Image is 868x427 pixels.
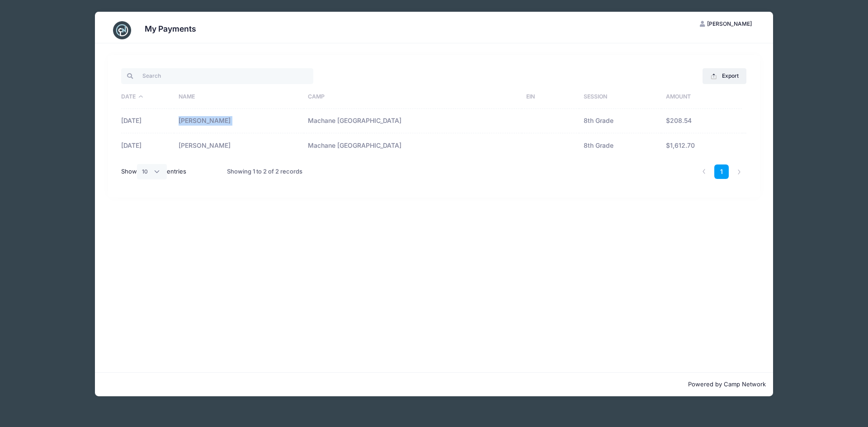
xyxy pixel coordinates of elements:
div: Showing 1 to 2 of 2 records [227,161,302,182]
td: [DATE] [121,133,174,157]
th: EIN: activate to sort column ascending [522,85,579,109]
td: $208.54 [661,109,742,133]
span: [PERSON_NAME] [707,20,752,27]
button: Export [703,68,746,84]
th: Date: activate to sort column descending [121,85,174,109]
td: [DATE] [121,109,174,133]
td: Machane [GEOGRAPHIC_DATA] [304,109,522,133]
a: 1 [714,164,729,179]
label: Show entries [121,164,186,179]
td: 8th Grade [579,133,661,157]
img: CampNetwork [113,21,131,39]
th: Name: activate to sort column ascending [174,85,304,109]
th: Amount: activate to sort column ascending [661,85,742,109]
td: [PERSON_NAME] [174,133,304,157]
td: $1,612.70 [661,133,742,157]
button: [PERSON_NAME] [692,16,760,32]
td: Machane [GEOGRAPHIC_DATA] [304,133,522,157]
td: 8th Grade [579,109,661,133]
td: [PERSON_NAME] [174,109,304,133]
select: Showentries [137,164,167,179]
th: Session: activate to sort column ascending [579,85,661,109]
th: Camp: activate to sort column ascending [304,85,522,109]
h3: My Payments [145,24,196,33]
input: Search [121,68,313,84]
p: Powered by Camp Network [102,380,766,389]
